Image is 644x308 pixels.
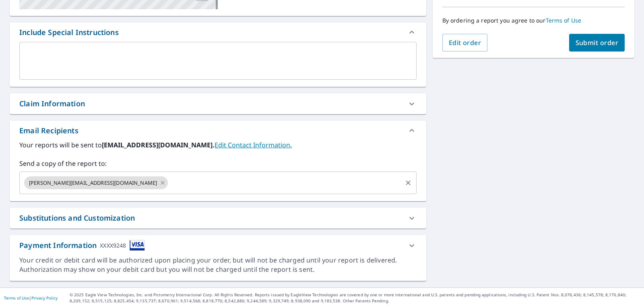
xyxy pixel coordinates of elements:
[10,208,426,228] div: Substitutions and Customization
[19,27,119,38] div: Include Special Instructions
[10,121,426,140] div: Email Recipients
[19,159,417,168] label: Send a copy of the report to:
[70,292,640,304] p: © 2025 Eagle View Technologies, Inc. and Pictometry International Corp. All Rights Reserved. Repo...
[130,240,145,251] img: cardImage
[19,240,145,251] div: Payment Information
[402,177,414,188] button: Clear
[449,38,481,47] span: Edit order
[215,141,292,149] a: EditContactInfo
[24,179,162,187] span: [PERSON_NAME][EMAIL_ADDRESS][DOMAIN_NAME]
[24,176,168,189] div: [PERSON_NAME][EMAIL_ADDRESS][DOMAIN_NAME]
[19,256,417,274] div: Your credit or debit card will be authorized upon placing your order, but will not be charged unt...
[4,295,29,301] a: Terms of Use
[4,296,58,300] p: |
[442,17,625,24] p: By ordering a report you agree to our
[576,38,619,47] span: Submit order
[31,295,58,301] a: Privacy Policy
[19,98,85,109] div: Claim Information
[10,93,426,114] div: Claim Information
[19,213,135,223] div: Substitutions and Customization
[19,140,417,150] label: Your reports will be sent to
[100,240,126,251] div: XXXX9248
[10,23,426,42] div: Include Special Instructions
[102,141,215,149] b: [EMAIL_ADDRESS][DOMAIN_NAME].
[10,235,426,256] div: Payment InformationXXXX9248cardImage
[442,34,488,52] button: Edit order
[546,17,582,24] a: Terms of Use
[569,34,625,52] button: Submit order
[19,125,78,136] div: Email Recipients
